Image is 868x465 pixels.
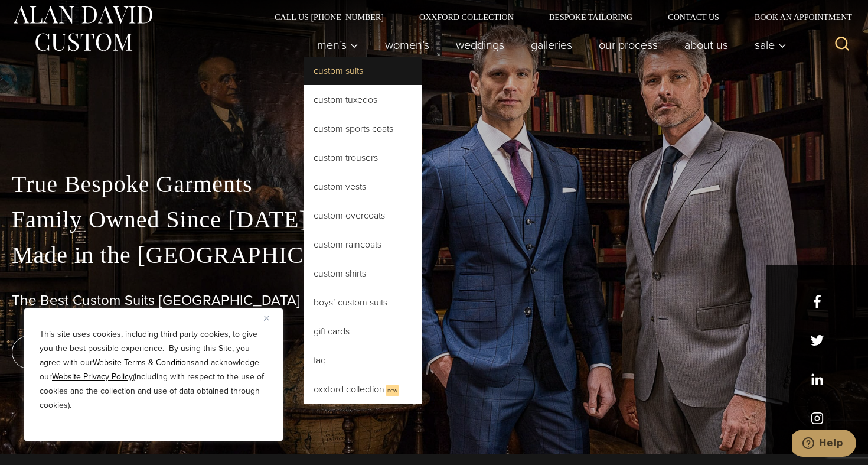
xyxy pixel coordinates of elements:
a: FAQ [304,346,422,375]
a: Contact Us [650,13,737,21]
button: View Search Form [828,31,856,59]
a: Custom Suits [304,57,422,85]
nav: Primary Navigation [304,33,793,57]
a: Oxxford Collection [402,13,531,21]
a: Custom Vests [304,173,422,201]
a: Website Privacy Policy [52,370,133,383]
a: Custom Sports Coats [304,115,422,143]
button: Sale sub menu toggle [742,33,793,57]
a: Bespoke Tailoring [531,13,650,21]
a: About Us [671,33,742,57]
button: Men’s sub menu toggle [304,33,372,57]
a: Custom Overcoats [304,201,422,230]
a: book an appointment [12,336,177,369]
nav: Secondary Navigation [257,13,856,21]
img: Alan David Custom [12,2,154,55]
a: Website Terms & Conditions [93,356,195,369]
span: New [386,385,399,396]
img: Close [264,316,269,321]
a: Custom Trousers [304,144,422,172]
iframe: Opens a widget where you can chat to one of our agents [792,430,856,459]
a: Custom Tuxedos [304,86,422,114]
a: Our Process [586,33,671,57]
a: Custom Raincoats [304,230,422,259]
p: This site uses cookies, including third party cookies, to give you the best possible experience. ... [40,327,267,412]
p: True Bespoke Garments Family Owned Since [DATE] Made in the [GEOGRAPHIC_DATA] [12,167,856,273]
a: Book an Appointment [737,13,856,21]
a: Call Us [PHONE_NUMBER] [257,13,402,21]
a: Oxxford CollectionNew [304,375,422,404]
a: Galleries [518,33,586,57]
button: Close [264,311,278,325]
a: Gift Cards [304,317,422,346]
a: Women’s [372,33,443,57]
a: weddings [443,33,518,57]
h1: The Best Custom Suits [GEOGRAPHIC_DATA] Has to Offer [12,292,856,309]
a: Custom Shirts [304,259,422,288]
a: Boys’ Custom Suits [304,288,422,317]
